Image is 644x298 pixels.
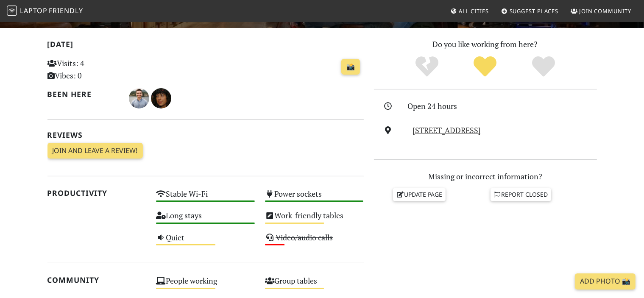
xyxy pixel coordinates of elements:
[579,7,631,15] span: Join Community
[260,187,369,209] div: Power sockets
[129,92,151,103] span: Devan Pellow
[374,170,597,183] p: Missing or incorrect information?
[47,57,146,82] p: Visits: 4 Vibes: 0
[47,189,146,198] h2: Productivity
[47,143,143,159] a: Join and leave a review!
[151,88,171,109] img: 1410-eleonora.jpg
[151,209,260,230] div: Long stays
[151,274,260,295] div: People working
[47,40,364,52] h2: [DATE]
[47,276,146,284] h2: Community
[456,55,515,78] div: Yes
[398,55,456,78] div: No
[260,209,369,230] div: Work-friendly tables
[129,88,149,109] img: 2412-devan.jpg
[413,125,481,135] a: [STREET_ADDRESS]
[567,3,635,19] a: Join Community
[407,100,602,112] div: Open 24 hours
[7,4,83,19] a: LaptopFriendly LaptopFriendly
[47,90,119,99] h2: Been here
[510,7,559,15] span: Suggest Places
[151,187,260,209] div: Stable Wi-Fi
[47,131,364,139] h2: Reviews
[374,38,597,50] p: Do you like working from here?
[498,3,562,19] a: Suggest Places
[49,6,83,15] span: Friendly
[447,3,492,19] a: All Cities
[20,6,47,15] span: Laptop
[491,188,552,201] a: Report closed
[7,6,17,16] img: LaptopFriendly
[514,55,573,78] div: Definitely!
[341,59,360,75] a: 📸
[151,92,171,103] span: Vivi Ele
[151,231,260,252] div: Quiet
[260,274,369,295] div: Group tables
[276,232,333,242] s: Video/audio calls
[393,188,446,201] a: Update page
[459,7,489,15] span: All Cities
